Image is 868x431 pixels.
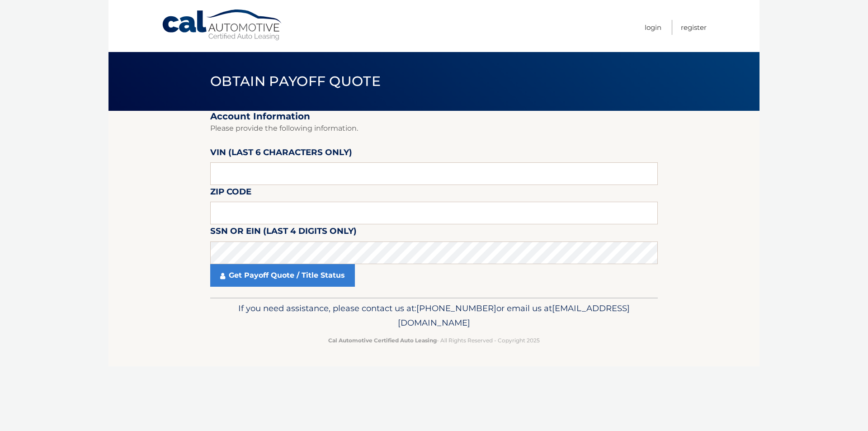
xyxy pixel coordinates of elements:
strong: Cal Automotive Certified Auto Leasing [328,337,437,344]
p: If you need assistance, please contact us at: or email us at [216,301,652,330]
a: Get Payoff Quote / Title Status [210,264,355,287]
a: Cal Automotive [161,9,283,41]
a: Login [645,20,661,35]
p: - All Rights Reserved - Copyright 2025 [216,336,652,345]
p: Please provide the following information. [210,122,658,135]
label: VIN (last 6 characters only) [210,146,352,162]
a: Register [681,20,707,35]
label: SSN or EIN (last 4 digits only) [210,224,357,241]
span: Obtain Payoff Quote [210,73,381,90]
span: [PHONE_NUMBER] [416,303,496,313]
h2: Account Information [210,111,658,122]
label: Zip Code [210,185,251,202]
